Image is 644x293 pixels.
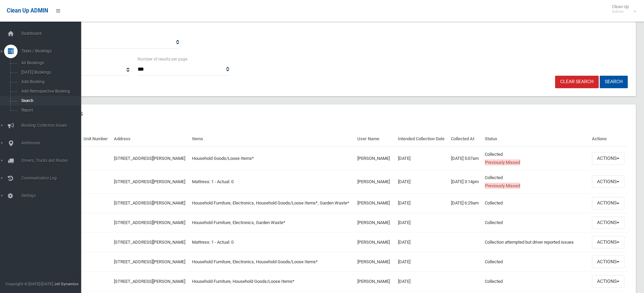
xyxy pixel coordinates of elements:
td: Household Furniture, Electronics, Household Goods/Loose Items*, Garden Waste* [189,193,355,213]
span: Clean Up [609,4,636,14]
small: Admin [612,9,629,14]
a: [STREET_ADDRESS][PERSON_NAME] [114,259,185,264]
td: Household Furniture, Electronics, Household Goods/Loose Items* [189,252,355,272]
td: Household Furniture, Electronics, Garden Waste* [189,213,355,233]
a: [STREET_ADDRESS][PERSON_NAME] [114,279,185,284]
span: Report [19,108,80,113]
th: Address [111,131,189,147]
span: Previously Missed [485,183,520,189]
td: [DATE] [395,272,448,291]
span: Copyright © [DATE]-[DATE] [5,282,53,286]
button: Search [600,76,628,88]
th: Collected At [448,131,482,147]
td: Collected [482,193,589,213]
span: Add Booking [19,79,80,84]
th: Intended Collection Date [395,131,448,147]
th: Status [482,131,589,147]
span: Settings [19,193,86,198]
td: Collection attempted but driver reported issues [482,233,589,252]
span: Addresses [19,141,86,145]
td: [PERSON_NAME] [355,147,395,170]
td: Collected [482,213,589,233]
td: [PERSON_NAME] [355,170,395,193]
span: Clean Up ADMIN [7,7,48,14]
button: Actions [592,197,624,210]
span: Booking Collection Issues [19,123,86,128]
td: Collected [482,252,589,272]
td: [DATE] 5:07am [448,147,482,170]
a: [STREET_ADDRESS][PERSON_NAME] [114,200,185,205]
td: Collected [482,170,589,193]
td: Mattress: 1 - Actual: 0 [189,233,355,252]
td: [PERSON_NAME] [355,272,395,291]
a: [STREET_ADDRESS][PERSON_NAME] [114,179,185,184]
span: Drivers, Trucks and Routes [19,158,86,163]
span: Tasks / Bookings [19,49,86,53]
td: [PERSON_NAME] [355,213,395,233]
span: Search [19,98,80,103]
strong: Jet Dynamics [54,282,78,286]
button: Actions [592,152,624,165]
button: Actions [592,236,624,248]
td: [PERSON_NAME] [355,252,395,272]
button: Actions [592,175,624,188]
button: Actions [592,275,624,288]
button: Actions [592,217,624,229]
td: [DATE] 6:29am [448,193,482,213]
span: [DATE] Bookings [19,70,80,75]
th: User Name [355,131,395,147]
span: Communication Log [19,176,86,180]
td: [DATE] [395,252,448,272]
th: Actions [589,131,628,147]
td: [DATE] [395,213,448,233]
td: [PERSON_NAME] [355,233,395,252]
td: [DATE] [395,233,448,252]
span: Dashboard [19,31,86,36]
button: Actions [592,255,624,268]
a: Clear Search [555,76,599,88]
a: [STREET_ADDRESS][PERSON_NAME] [114,240,185,245]
a: [STREET_ADDRESS][PERSON_NAME] [114,156,185,161]
label: Number of results per page [138,55,187,63]
td: [DATE] [395,170,448,193]
td: Household Goods/Loose Items* [189,147,355,170]
td: Mattress: 1 - Actual: 0 [189,170,355,193]
span: Previously Missed [485,160,520,165]
td: Collected [482,272,589,291]
td: Household Furniture, Household Goods/Loose Items* [189,272,355,291]
th: Items [189,131,355,147]
th: Unit Number [81,131,111,147]
td: Collected [482,147,589,170]
td: [PERSON_NAME] [355,193,395,213]
td: [DATE] [395,147,448,170]
span: Add Retrospective Booking [19,89,80,94]
span: All Bookings [19,60,80,65]
td: [DATE] [395,193,448,213]
a: [STREET_ADDRESS][PERSON_NAME] [114,220,185,225]
td: [DATE] 3:14pm [448,170,482,193]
